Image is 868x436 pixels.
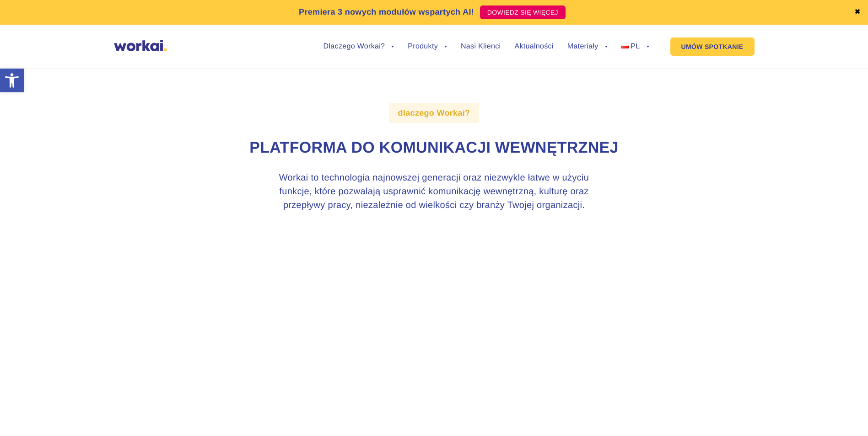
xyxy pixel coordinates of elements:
h1: Platforma do komunikacji wewnętrznej [180,138,688,159]
a: DOWIEDZ SIĘ WIĘCEJ [480,5,566,19]
a: Materiały [567,43,608,50]
a: ✖ [854,9,861,16]
label: dlaczego Workai? [389,103,480,123]
p: Premiera 3 nowych modułów wspartych AI! [299,6,474,18]
a: Dlaczego Workai? [323,43,394,50]
h3: Workai to technologia najnowszej generacji oraz niezwykle łatwe w użyciu funkcje, które pozwalają... [263,171,606,212]
a: Nasi Klienci [461,43,501,50]
span: PL [631,43,640,50]
a: Aktualności [514,43,553,50]
a: Produkty [408,43,447,50]
a: UMÓW SPOTKANIE [670,37,755,56]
